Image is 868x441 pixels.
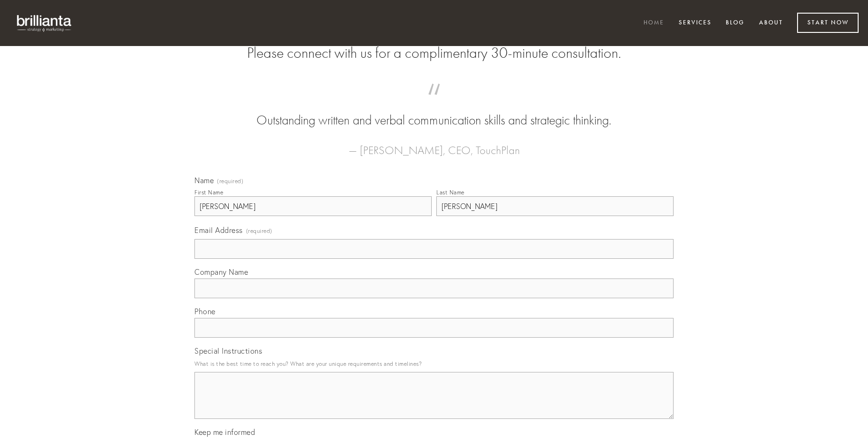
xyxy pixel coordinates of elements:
[209,93,659,130] blockquote: Outstanding written and verbal communication skills and strategic thinking.
[720,15,751,31] a: Blog
[209,130,659,160] figcaption: — [PERSON_NAME], CEO, TouchPlan
[9,9,80,37] img: brillianta - research, strategy, marketing
[246,224,272,237] span: (required)
[673,15,718,31] a: Services
[637,15,670,31] a: Home
[209,93,659,111] span: “
[194,357,674,370] p: What is the best time to reach you? What are your unique requirements and timelines?
[194,225,243,235] span: Email Address
[194,307,216,316] span: Phone
[753,15,789,31] a: About
[194,176,214,185] span: Name
[797,13,859,33] a: Start Now
[194,44,674,62] h2: Please connect with us for a complimentary 30-minute consultation.
[194,189,223,196] div: First Name
[436,189,465,196] div: Last Name
[194,267,248,277] span: Company Name
[194,346,262,356] span: Special Instructions
[194,427,255,437] span: Keep me informed
[217,178,243,184] span: (required)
